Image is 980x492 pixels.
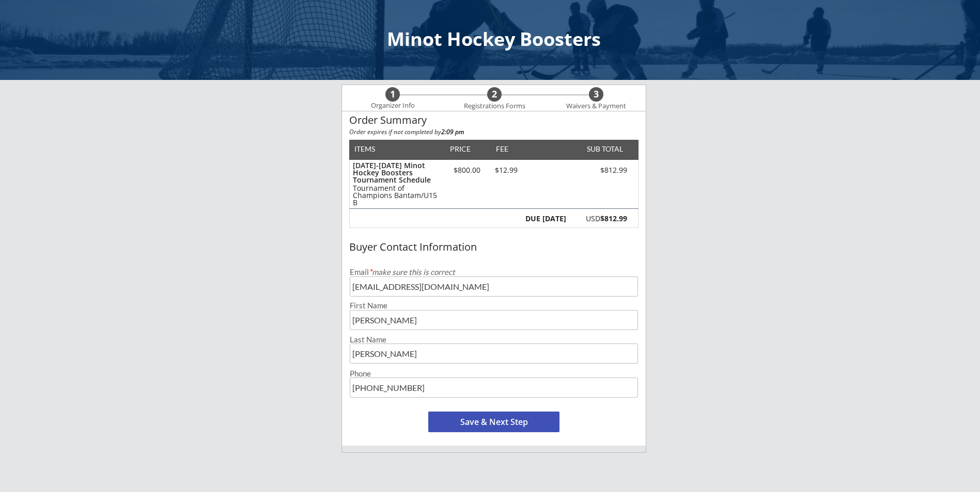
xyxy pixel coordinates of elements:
div: Registrations Forms [459,102,530,110]
div: Last Name [350,336,638,343]
strong: $812.99 [600,214,627,223]
div: 3 [589,89,603,100]
strong: 2:09 pm [441,127,464,136]
div: 2 [487,89,502,100]
div: First Name [350,302,638,309]
div: Order Summary [349,114,639,126]
div: Tournament of Champions Bantam/U15 B [353,185,440,206]
div: $12.99 [489,167,523,174]
button: Save & Next Step [428,412,559,432]
div: Phone [350,370,638,378]
div: 1 [385,89,400,100]
div: Organizer Info [364,102,421,110]
div: ITEMS [354,145,391,153]
div: PRICE [445,145,475,153]
div: USD [572,215,627,222]
em: make sure this is correct [369,267,455,276]
div: [DATE]-[DATE] Minot Hockey Boosters Tournament Schedule [353,162,440,184]
div: $800.00 [445,167,489,174]
div: Waivers & Payment [561,102,632,110]
div: Order expires if not completed by [349,129,639,135]
div: DUE [DATE] [523,215,566,222]
div: Minot Hockey Boosters [10,30,977,48]
div: Email [350,268,638,276]
div: $812.99 [569,167,627,174]
div: SUB TOTAL [583,145,623,153]
div: Buyer Contact Information [349,241,639,253]
div: FEE [489,145,516,153]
